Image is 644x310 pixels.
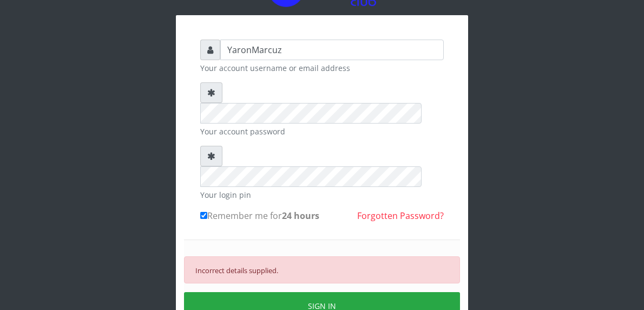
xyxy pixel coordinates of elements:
a: Forgotten Password? [357,210,444,222]
small: Your login pin [200,189,444,201]
small: Incorrect details supplied. [195,266,278,275]
small: Your account username or email address [200,62,444,74]
small: Your account password [200,126,444,137]
b: 24 hours [282,210,319,222]
label: Remember me for [200,209,319,222]
input: Username or email address [220,40,444,60]
input: Remember me for24 hours [200,212,207,219]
